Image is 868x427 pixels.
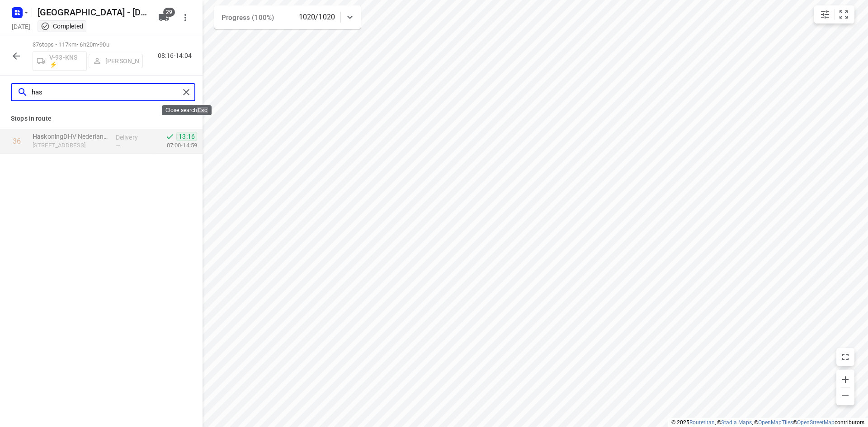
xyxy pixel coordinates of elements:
[835,5,853,23] button: Fit zoom
[671,419,864,426] li: © 2025 , © , © © contributors
[32,85,179,99] input: Search stops within route
[214,5,361,29] div: Progress (100%)1020/1020
[155,9,173,27] button: 29
[758,419,793,426] a: OpenMapTiles
[163,8,175,17] span: 29
[814,5,854,23] div: small contained button group
[33,132,108,141] p: HaskoningDHV Nederland B.V. - Zwolle(Sandra Abdessamad - Schuur)
[99,41,109,48] span: 90u
[797,419,835,426] a: OpenStreetMap
[158,51,195,61] p: 08:16-14:04
[165,132,175,141] svg: Done
[13,137,21,145] div: 36
[116,133,149,142] p: Delivery
[116,142,120,149] span: —
[721,419,752,426] a: Stadia Maps
[33,41,143,49] p: 37 stops • 117km • 6h20m
[152,141,197,150] p: 07:00-14:59
[98,41,99,48] span: •
[299,12,335,23] p: 1020/1020
[816,5,834,23] button: Map settings
[222,14,274,22] span: Progress (100%)
[689,419,715,426] a: Routetitan
[41,22,83,31] div: Completed
[176,132,197,141] span: 13:16
[11,114,192,123] p: Stops in route
[33,141,108,150] p: Koggelaan 21, 8017JN, Zwolle, NL
[33,133,44,140] b: Has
